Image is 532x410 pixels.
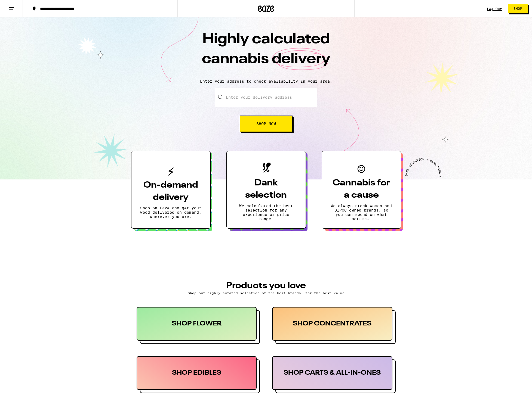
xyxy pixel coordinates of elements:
button: SHOP CONCENTRATES [272,307,396,344]
p: Shop our highly curated selection of the best brands, for the best value [137,291,396,295]
div: Log Out [487,7,502,11]
h3: PRODUCTS YOU LOVE [137,281,396,290]
button: Dank selectionWe calculated the best selection for any experience or price range. [226,151,306,229]
div: SHOP CARTS & ALL-IN-ONES [272,356,392,390]
h3: On-demand delivery [140,179,202,204]
button: Cannabis for a causeWe always stock women and BIPOC owned brands, so you can spend on what matters. [322,151,401,229]
button: SHOP EDIBLES [137,356,260,393]
button: Shop Now [240,116,293,132]
p: Shop on Eaze and get your weed delivered on demand, wherever you are. [140,206,202,219]
span: Shop [513,7,522,10]
div: SHOP FLOWER [137,307,257,341]
button: Log Out [485,7,504,11]
h1: Highly calculated cannabis delivery [171,30,361,75]
h3: Cannabis for a cause [331,177,392,201]
p: We always stock women and BIPOC owned brands, so you can spend on what matters. [331,204,392,221]
button: SHOP CARTS & ALL-IN-ONES [272,356,396,393]
button: SHOP FLOWER [137,307,260,344]
span: Shop Now [256,122,276,126]
h3: Dank selection [235,177,297,201]
input: Enter your delivery address [215,88,317,107]
div: SHOP CONCENTRATES [272,307,392,341]
p: Enter your address to check availability in your area. [5,79,527,83]
button: Shop [508,4,528,13]
p: We calculated the best selection for any experience or price range. [235,204,297,221]
div: SHOP EDIBLES [137,356,257,390]
button: On-demand deliveryShop on Eaze and get your weed delivered on demand, wherever you are. [131,151,211,229]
